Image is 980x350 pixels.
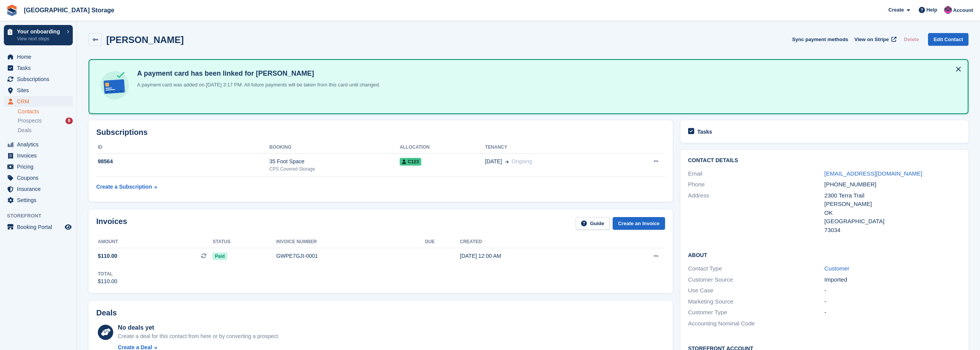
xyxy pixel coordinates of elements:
div: OK [824,209,961,217]
p: View next steps [17,35,63,42]
div: - [824,297,961,306]
div: Customer Type [688,308,824,317]
th: Created [460,236,607,248]
div: 2300 Terra Trail [824,191,961,200]
div: Marketing Source [688,297,824,306]
a: Create an Invoice [613,217,665,230]
div: Total [98,270,117,277]
div: Phone [688,180,824,189]
div: 98564 [96,158,269,166]
a: menu [4,184,73,194]
div: - [824,308,961,317]
span: View on Stripe [854,36,889,43]
p: A payment card was added on [DATE] 3:17 PM. All future payments will be taken from this card unti... [134,81,380,89]
div: [GEOGRAPHIC_DATA] [824,217,961,226]
a: menu [4,222,73,232]
div: CPS Covered Storage [269,166,399,173]
th: Amount [96,236,213,248]
a: menu [4,195,73,206]
div: [DATE] 12:00 AM [460,252,607,260]
div: No deals yet [118,323,279,332]
th: Allocation [400,141,485,154]
a: menu [4,85,73,96]
h2: Deals [96,309,117,317]
span: Help [926,6,937,14]
span: Create [888,6,904,14]
h2: Subscriptions [96,128,665,137]
div: [PHONE_NUMBER] [824,180,961,189]
img: stora-icon-8386f47178a22dfd0bd8f6a31ec36ba5ce8667c1dd55bd0f319d3a0aa187defe.svg [6,5,18,16]
a: menu [4,150,73,161]
div: Accounting Nominal Code [688,319,824,328]
span: Sites [17,85,63,96]
a: [GEOGRAPHIC_DATA] Storage [21,4,117,17]
span: Subscriptions [17,74,63,85]
h2: Invoices [96,217,127,230]
div: Customer Source [688,275,824,284]
div: 35 Foot Space [269,158,399,166]
span: CRM [17,96,63,107]
a: Contacts [18,108,73,115]
th: Invoice number [276,236,425,248]
th: Due [425,236,460,248]
button: Sync payment methods [792,33,848,46]
h2: About [688,251,961,259]
a: Edit Contact [928,33,968,46]
a: menu [4,139,73,150]
div: Email [688,169,824,178]
div: Address [688,191,824,235]
div: $110.00 [98,277,117,285]
span: Booking Portal [17,222,63,232]
div: Contact Type [688,264,824,273]
th: Tenancy [485,141,619,154]
a: Preview store [64,222,73,232]
h2: [PERSON_NAME] [106,35,184,45]
span: Tasks [17,63,63,73]
span: Deals [18,127,32,134]
div: Create a Subscription [96,183,152,191]
div: GWPE7GJI-0001 [276,252,425,260]
a: Customer [824,265,849,272]
span: $110.00 [98,252,117,260]
th: ID [96,141,269,154]
a: Deals [18,126,73,134]
a: menu [4,63,73,73]
img: Jantz Morgan [944,6,952,14]
div: Create a deal for this contact from here or by converting a prospect. [118,332,279,340]
h4: A payment card has been linked for [PERSON_NAME] [134,69,380,78]
a: View on Stripe [851,33,898,46]
div: 73034 [824,226,961,235]
span: Prospects [18,117,42,124]
span: Settings [17,195,63,206]
span: Coupons [17,173,63,183]
h2: Contact Details [688,158,961,164]
p: Your onboarding [17,29,63,34]
a: menu [4,173,73,183]
img: card-linked-ebf98d0992dc2aeb22e95c0e3c79077019eb2392cfd83c6a337811c24bc77127.svg [99,69,131,101]
a: Prospects 6 [18,117,73,125]
span: Invoices [17,150,63,161]
a: Your onboarding View next steps [4,25,73,45]
div: Use Case [688,286,824,295]
th: Booking [269,141,399,154]
span: Account [953,7,973,14]
span: Paid [213,252,227,260]
button: Delete [901,33,922,46]
a: Guide [576,217,610,230]
span: [DATE] [485,158,502,166]
span: Insurance [17,184,63,194]
a: menu [4,161,73,172]
th: Status [213,236,276,248]
div: 6 [65,118,73,124]
span: Pricing [17,161,63,172]
div: Imported [824,275,961,284]
div: - [824,286,961,295]
h2: Tasks [697,128,712,135]
span: Ongoing [512,158,532,164]
a: menu [4,51,73,62]
span: Home [17,51,63,62]
a: menu [4,96,73,107]
a: menu [4,74,73,85]
a: Create a Subscription [96,180,157,194]
span: Storefront [7,212,77,220]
